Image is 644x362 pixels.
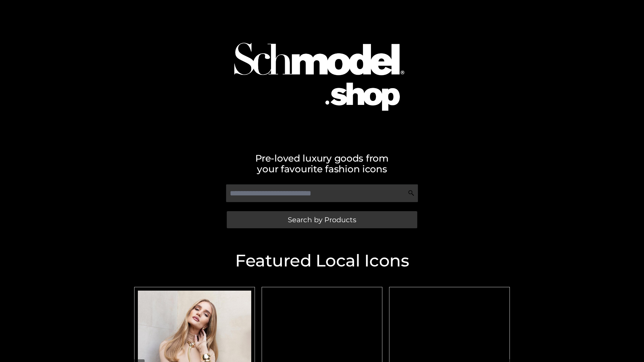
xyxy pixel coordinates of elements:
h2: Featured Local Icons​ [131,252,513,269]
h2: Pre-loved luxury goods from your favourite fashion icons [131,153,513,174]
img: Search Icon [408,190,415,196]
a: Search by Products [227,211,417,228]
span: Search by Products [288,216,356,223]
